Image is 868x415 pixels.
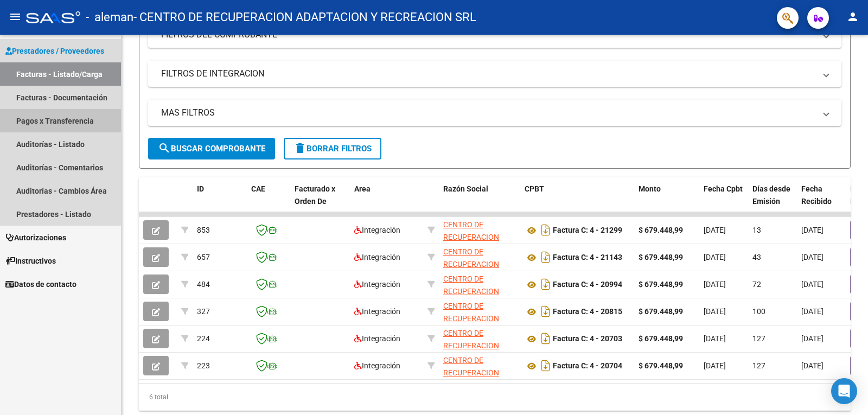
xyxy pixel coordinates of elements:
[197,280,210,289] span: 484
[553,253,622,262] strong: Factura C: 4 - 21143
[539,221,553,239] i: Descargar documento
[197,253,210,261] span: 657
[443,247,505,293] span: CENTRO DE RECUPERACION ADAPTACION Y RECREACION SRL
[801,184,832,206] span: Fecha Recibido
[539,276,553,293] i: Descargar documento
[443,329,505,374] span: CENTRO DE RECUPERACION ADAPTACION Y RECREACION SRL
[5,278,76,290] span: Datos de contacto
[634,177,699,225] datatable-header-cell: Monto
[553,308,622,316] strong: Factura C: 4 - 20815
[539,357,553,374] i: Descargar documento
[290,177,350,225] datatable-header-cell: Facturado x Orden De
[704,280,726,289] span: [DATE]
[704,184,743,193] span: Fecha Cpbt
[5,255,56,267] span: Instructivos
[354,280,400,289] span: Integración
[639,307,683,316] strong: $ 679.448,99
[639,226,683,234] strong: $ 679.448,99
[193,177,247,225] datatable-header-cell: ID
[699,177,748,225] datatable-header-cell: Fecha Cpbt
[801,361,824,370] span: [DATE]
[801,226,824,234] span: [DATE]
[354,361,400,370] span: Integración
[704,334,726,343] span: [DATE]
[5,45,104,57] span: Prestadores / Proveedores
[539,330,553,347] i: Descargar documento
[139,384,851,411] div: 6 total
[752,280,761,289] span: 72
[752,361,765,370] span: 127
[704,307,726,316] span: [DATE]
[197,361,210,370] span: 223
[443,300,516,323] div: 30640241698
[752,184,790,206] span: Días desde Emisión
[797,177,846,225] datatable-header-cell: Fecha Recibido
[639,361,683,370] strong: $ 679.448,99
[284,138,381,159] button: Borrar Filtros
[639,253,683,261] strong: $ 679.448,99
[354,334,400,343] span: Integración
[443,246,516,269] div: 30640241698
[801,253,824,261] span: [DATE]
[752,253,761,261] span: 43
[704,253,726,261] span: [DATE]
[639,184,661,193] span: Monto
[295,184,335,206] span: Facturado x Orden De
[553,362,622,371] strong: Factura C: 4 - 20704
[553,226,622,235] strong: Factura C: 4 - 21299
[161,107,815,119] mat-panel-title: MAS FILTROS
[553,280,622,289] strong: Factura C: 4 - 20994
[161,68,815,80] mat-panel-title: FILTROS DE INTEGRACION
[752,226,761,234] span: 13
[293,144,372,154] span: Borrar Filtros
[801,280,824,289] span: [DATE]
[846,10,859,23] mat-icon: person
[443,354,516,377] div: 30640241698
[704,226,726,234] span: [DATE]
[86,5,133,29] span: - aleman
[520,177,634,225] datatable-header-cell: CPBT
[158,142,171,155] mat-icon: search
[439,177,520,225] datatable-header-cell: Razón Social
[354,307,400,316] span: Integración
[525,184,544,193] span: CPBT
[293,142,307,155] mat-icon: delete
[831,378,857,404] div: Open Intercom Messenger
[748,177,797,225] datatable-header-cell: Días desde Emisión
[443,273,516,296] div: 30640241698
[704,361,726,370] span: [DATE]
[443,356,505,401] span: CENTRO DE RECUPERACION ADAPTACION Y RECREACION SRL
[197,334,210,343] span: 224
[443,327,516,350] div: 30640241698
[801,334,824,343] span: [DATE]
[158,144,265,154] span: Buscar Comprobante
[247,177,290,225] datatable-header-cell: CAE
[251,184,265,193] span: CAE
[639,334,683,343] strong: $ 679.448,99
[752,334,765,343] span: 127
[443,219,516,241] div: 30640241698
[148,100,841,126] mat-expansion-panel-header: MAS FILTROS
[354,226,400,234] span: Integración
[443,274,505,320] span: CENTRO DE RECUPERACION ADAPTACION Y RECREACION SRL
[148,61,841,87] mat-expansion-panel-header: FILTROS DE INTEGRACION
[539,248,553,266] i: Descargar documento
[197,307,210,316] span: 327
[553,335,622,343] strong: Factura C: 4 - 20703
[443,184,488,193] span: Razón Social
[752,307,765,316] span: 100
[443,220,505,266] span: CENTRO DE RECUPERACION ADAPTACION Y RECREACION SRL
[197,184,204,193] span: ID
[5,232,66,244] span: Autorizaciones
[354,184,371,193] span: Area
[350,177,423,225] datatable-header-cell: Area
[148,138,275,159] button: Buscar Comprobante
[9,10,22,23] mat-icon: menu
[197,226,210,234] span: 853
[639,280,683,289] strong: $ 679.448,99
[801,307,824,316] span: [DATE]
[539,303,553,320] i: Descargar documento
[443,302,505,347] span: CENTRO DE RECUPERACION ADAPTACION Y RECREACION SRL
[354,253,400,261] span: Integración
[133,5,476,29] span: - CENTRO DE RECUPERACION ADAPTACION Y RECREACION SRL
